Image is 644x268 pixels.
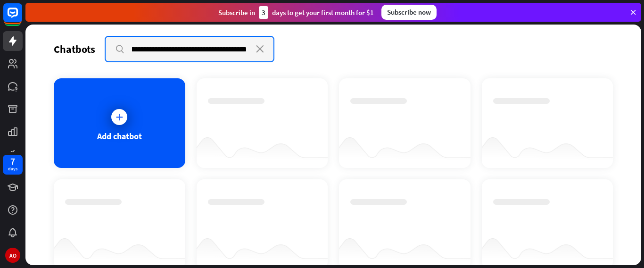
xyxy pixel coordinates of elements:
div: 3 [259,6,268,19]
div: 7 [10,157,15,166]
i: close [256,45,264,53]
div: days [8,166,17,172]
a: 7 days [3,155,23,175]
div: Subscribe in days to get your first month for $1 [218,6,374,19]
div: Subscribe now [381,5,437,20]
div: AO [5,248,20,263]
div: Chatbots [54,42,95,56]
div: Add chatbot [97,131,142,142]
